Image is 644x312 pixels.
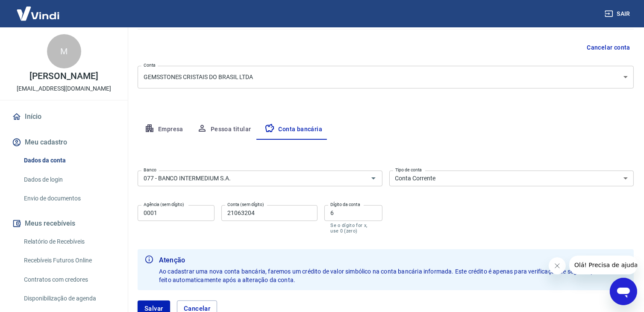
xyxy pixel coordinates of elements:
[144,201,184,208] label: Agência (sem dígito)
[227,201,264,208] label: Conta (sem dígito)
[258,119,329,140] button: Conta bancária
[10,107,118,126] a: Início
[17,84,111,93] p: [EMAIL_ADDRESS][DOMAIN_NAME]
[610,278,637,305] iframe: Botão para abrir a janela de mensagens
[569,256,637,274] iframe: Mensagem da empresa
[144,167,156,173] label: Banco
[190,119,258,140] button: Pessoa titular
[47,34,81,68] div: M
[583,40,634,56] button: Cancelar conta
[21,152,118,169] a: Dados da conta
[21,190,118,207] a: Envio de documentos
[10,214,118,233] button: Meus recebíveis
[138,66,634,88] div: GEMSSTONES CRISTAIS DO BRASIL LTDA
[21,290,118,307] a: Disponibilização de agenda
[10,0,66,26] img: Vindi
[21,171,118,188] a: Dados de login
[159,255,627,265] b: Atenção
[5,6,72,13] span: Olá! Precisa de ajuda?
[368,172,379,184] button: Abrir
[330,201,360,208] label: Dígito da conta
[603,6,634,22] button: Sair
[395,167,422,173] label: Tipo de conta
[10,133,118,152] button: Meu cadastro
[159,268,615,283] span: Ao cadastrar uma nova conta bancária, faremos um crédito de valor simbólico na conta bancária inf...
[29,72,98,81] p: [PERSON_NAME]
[549,257,566,274] iframe: Fechar mensagem
[138,119,190,140] button: Empresa
[21,252,118,269] a: Recebíveis Futuros Online
[144,62,156,68] label: Conta
[330,223,376,234] p: Se o dígito for x, use 0 (zero)
[21,271,118,288] a: Contratos com credores
[21,233,118,250] a: Relatório de Recebíveis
